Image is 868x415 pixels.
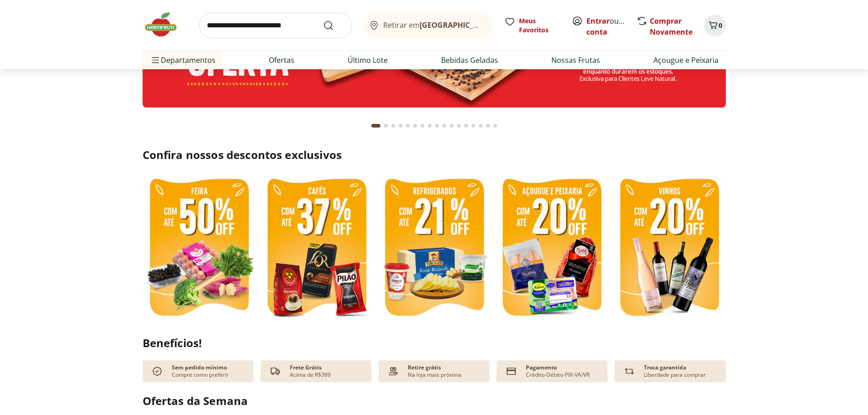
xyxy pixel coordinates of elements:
p: Acima de R$399 [290,371,331,379]
span: 0 [719,21,722,30]
a: Açougue e Peixaria [653,55,719,66]
p: Liberdade para comprar [644,371,706,379]
p: Crédito-Débito-PIX-VA/VR [526,371,590,379]
button: Go to page 7 from fs-carousel [419,115,426,137]
button: Go to page 2 from fs-carousel [382,115,390,137]
button: Go to page 3 from fs-carousel [390,115,397,137]
button: Go to page 17 from fs-carousel [492,115,499,137]
p: Pagamento [526,364,557,371]
img: Devolução [622,364,637,379]
button: Go to page 9 from fs-carousel [433,115,441,137]
p: Troca garantida [644,364,686,371]
button: Retirar em[GEOGRAPHIC_DATA]/[GEOGRAPHIC_DATA] [363,13,493,38]
img: payment [386,364,401,379]
b: [GEOGRAPHIC_DATA]/[GEOGRAPHIC_DATA] [420,20,573,30]
img: café [260,173,373,324]
h2: Ofertas da Semana [143,393,726,409]
button: Go to page 4 from fs-carousel [397,115,404,137]
a: Comprar Novamente [650,16,693,37]
img: vinhos [613,173,726,324]
button: Go to page 6 from fs-carousel [411,115,419,137]
p: Na loja mais próxima [408,371,462,379]
p: Frete Grátis [290,364,322,371]
a: Último Lote [348,55,388,66]
h2: Benefícios! [143,337,726,349]
span: ou [586,15,627,37]
a: Bebidas Geladas [441,55,498,66]
a: Ofertas [269,55,294,66]
button: Go to page 8 from fs-carousel [426,115,433,137]
img: check [150,364,164,379]
span: Departamentos [150,49,216,71]
a: Criar conta [586,16,637,37]
button: Go to page 13 from fs-carousel [462,115,470,137]
button: Go to page 11 from fs-carousel [448,115,455,137]
button: Go to page 14 from fs-carousel [470,115,477,137]
button: Go to page 12 from fs-carousel [455,115,462,137]
button: Go to page 10 from fs-carousel [441,115,448,137]
a: Meus Favoritos [504,16,561,35]
p: Sem pedido mínimo [172,364,227,371]
img: card [504,364,519,379]
input: search [199,13,352,38]
button: Carrinho [704,15,726,36]
button: Menu [150,49,161,71]
a: Nossas Frutas [551,55,600,66]
span: Meus Favoritos [519,16,561,35]
a: Entrar [586,16,610,26]
img: refrigerados [378,173,491,324]
button: Go to page 16 from fs-carousel [484,115,492,137]
img: truck [268,364,282,379]
button: Submit Search [323,20,345,31]
p: Compre como preferir [172,371,229,379]
button: Go to page 5 from fs-carousel [404,115,411,137]
p: Retire grátis [408,364,441,371]
img: Hortifruti [143,11,188,38]
h2: Confira nossos descontos exclusivos [143,148,726,162]
img: resfriados [495,173,608,324]
img: feira [143,173,256,324]
span: Retirar em [383,21,484,29]
button: Current page from fs-carousel [370,115,382,137]
button: Go to page 15 from fs-carousel [477,115,484,137]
